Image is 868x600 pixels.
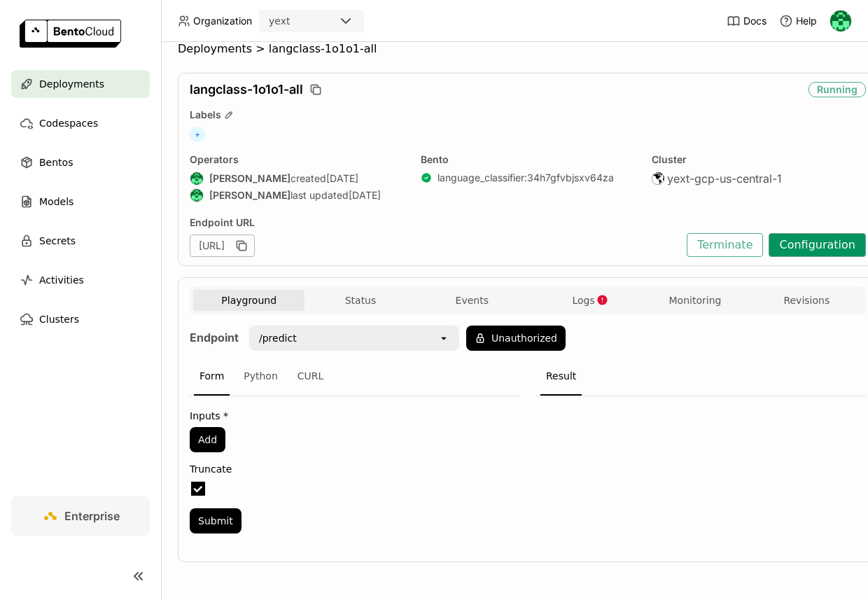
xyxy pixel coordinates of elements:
a: Models [11,188,150,216]
div: Running [808,82,866,97]
div: yext [269,14,290,28]
div: Bento [421,153,635,166]
button: Events [416,290,528,311]
span: Bentos [39,154,73,171]
span: Deployments [39,76,104,92]
a: Secrets [11,227,150,255]
a: Enterprise [11,496,150,536]
span: Clusters [39,311,79,328]
button: Configuration [769,233,866,257]
span: [DATE] [349,189,381,202]
span: Organization [193,15,252,27]
span: Logs [572,294,594,307]
input: Selected yext. [291,15,293,29]
div: last updated [190,188,404,202]
span: Help [796,15,817,27]
span: Docs [743,15,766,27]
div: CURL [292,358,330,396]
div: Form [194,358,230,396]
a: Bentos [11,148,150,176]
button: Terminate [687,233,763,257]
button: Submit [190,508,241,533]
strong: [PERSON_NAME] [209,189,290,202]
span: Enterprise [64,509,120,523]
button: Monitoring [639,290,750,311]
div: Labels [190,109,866,121]
svg: open [438,333,449,344]
strong: Endpoint [190,330,239,344]
span: [DATE] [326,172,358,185]
img: logo [20,20,121,48]
div: created [190,172,404,186]
button: Playground [193,290,304,311]
a: Clusters [11,305,150,333]
span: langclass-1o1o1-all [190,82,303,97]
label: Inputs * [190,410,519,421]
label: Truncate [190,463,519,475]
div: Endpoint URL [190,216,680,229]
span: Activities [39,272,84,288]
button: Unauthorized [466,326,566,351]
div: /predict [259,331,297,345]
button: Revisions [751,290,862,311]
a: language_classifier:34h7gfvbjsxv64za [437,172,614,184]
img: Ariana Martino [190,189,203,202]
a: Deployments [11,70,150,98]
button: Status [304,290,416,311]
div: [URL] [190,235,255,257]
span: > [252,42,269,56]
span: langclass-1o1o1-all [269,42,377,56]
span: Deployments [178,42,252,56]
strong: [PERSON_NAME] [209,172,290,185]
div: Python [238,358,283,396]
div: Operators [190,153,404,166]
img: Ariana Martino [830,11,851,32]
span: + [190,127,205,142]
input: Selected /predict. [298,331,300,345]
button: Add [190,427,225,452]
div: Result [540,358,582,396]
span: Models [39,193,73,210]
span: Secrets [39,232,76,249]
img: Ariana Martino [190,172,203,185]
span: yext-gcp-us-central-1 [667,172,782,186]
span: Codespaces [39,115,98,132]
div: Cluster [652,153,866,166]
a: Codespaces [11,109,150,137]
div: Help [779,14,817,28]
a: Activities [11,266,150,294]
a: Docs [727,14,766,28]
